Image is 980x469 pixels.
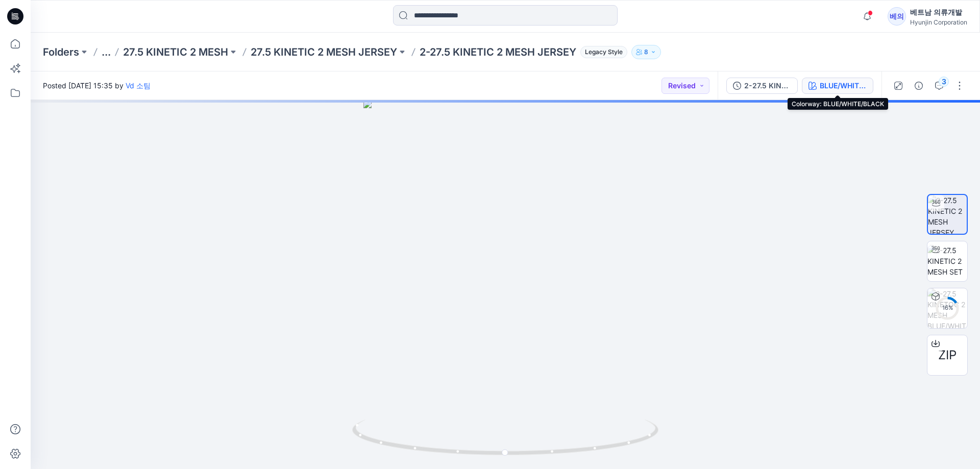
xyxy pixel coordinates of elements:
div: Hyunjin Corporation [910,18,967,26]
div: 3 [939,77,949,87]
a: Vd 소팀 [126,81,151,90]
button: 8 [631,45,661,59]
span: Posted [DATE] 15:35 by [43,80,151,91]
p: 8 [644,46,648,58]
button: BLUE/WHITE/BLACK [802,78,873,94]
button: 3 [931,78,947,94]
a: 27.5 KINETIC 2 MESH [123,45,228,59]
img: 2-27.5 KINETOC 2 MESH BLUE/WHITE/BLACK [927,288,967,328]
div: 베의 [888,7,906,26]
a: 27.5 KINETIC 2 MESH JERSEY [251,45,397,59]
div: 16 % [935,304,960,312]
button: Details [911,78,927,94]
div: 2-27.5 KINETOC 2 MESH [744,80,791,91]
div: 베트남 의류개발 [910,6,967,18]
img: 2-27.5 KINETIC 2 MESH SET [927,245,967,277]
a: Folders [43,45,79,59]
span: ZIP [938,346,957,364]
span: Legacy Style [580,46,627,58]
img: 2-27.5 KINETIC 2 MESH JERSEY [928,195,967,234]
button: Legacy Style [576,45,627,59]
button: ... [102,45,111,59]
div: BLUE/WHITE/BLACK [820,80,867,91]
p: 2-27.5 KINETIC 2 MESH JERSEY [420,45,576,59]
button: 2-27.5 KINETOC 2 MESH [726,78,798,94]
